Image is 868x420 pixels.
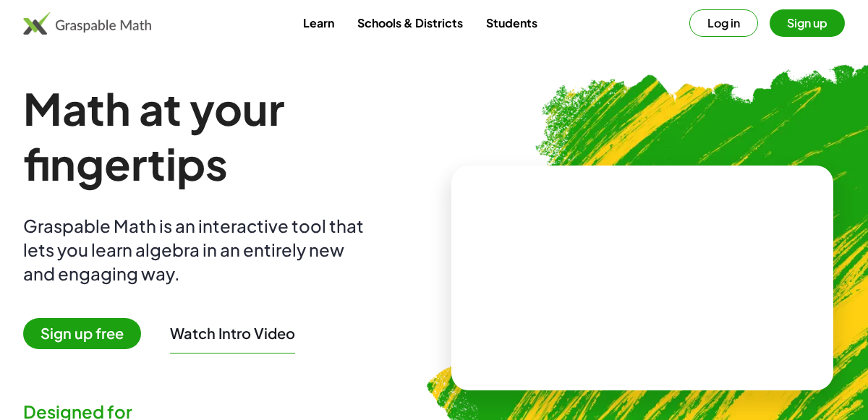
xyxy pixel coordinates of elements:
[475,9,549,36] a: Students
[689,9,758,37] button: Log in
[346,9,475,36] a: Schools & Districts
[534,224,751,333] video: What is this? This is dynamic math notation. Dynamic math notation plays a central role in how Gr...
[292,9,346,36] a: Learn
[23,81,428,191] h1: Math at your fingertips
[170,324,295,343] button: Watch Intro Video
[23,318,141,349] span: Sign up free
[23,214,370,286] div: Graspable Math is an interactive tool that lets you learn algebra in an entirely new and engaging...
[770,9,845,37] button: Sign up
